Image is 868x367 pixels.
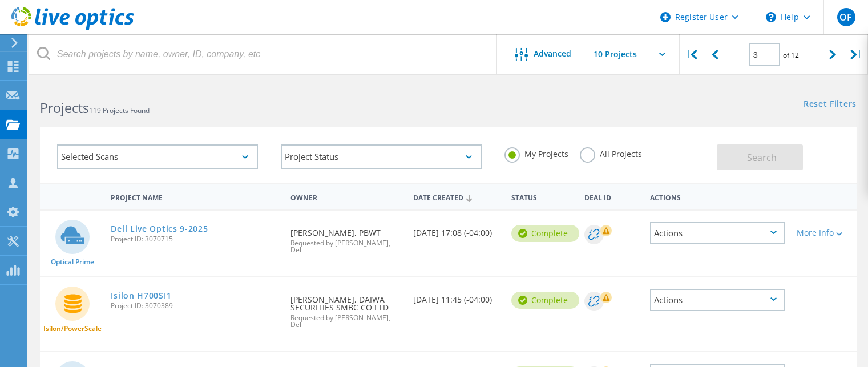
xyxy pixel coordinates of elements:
[650,222,786,244] div: Actions
[504,147,568,158] label: My Projects
[89,106,150,115] span: 119 Projects Found
[111,292,171,300] a: Isilon H700SI1
[290,314,402,328] span: Requested by [PERSON_NAME], Dell
[717,144,803,170] button: Search
[804,100,857,110] a: Reset Filters
[511,225,579,242] div: Complete
[650,289,786,311] div: Actions
[845,34,868,75] div: |
[534,50,571,58] span: Advanced
[43,325,102,332] span: Isilon/PowerScale
[579,186,644,207] div: Deal Id
[407,277,506,315] div: [DATE] 11:45 (-04:00)
[747,151,777,164] span: Search
[290,240,402,253] span: Requested by [PERSON_NAME], Dell
[680,34,703,75] div: |
[511,292,579,309] div: Complete
[783,50,799,60] span: of 12
[407,186,506,208] div: Date Created
[407,211,506,248] div: [DATE] 17:08 (-04:00)
[51,259,94,265] span: Optical Prime
[839,13,852,22] span: OF
[285,186,407,207] div: Owner
[105,186,285,207] div: Project Name
[797,229,850,237] div: More Info
[506,186,579,207] div: Status
[281,144,482,169] div: Project Status
[580,147,642,158] label: All Projects
[111,225,208,233] a: Dell Live Optics 9-2025
[285,211,407,265] div: [PERSON_NAME], PBWT
[29,34,498,74] input: Search projects by name, owner, ID, company, etc
[285,277,407,340] div: [PERSON_NAME], DAIWA SECURITIES SMBC CO LTD
[57,144,258,169] div: Selected Scans
[11,24,134,32] a: Live Optics Dashboard
[111,303,279,309] span: Project ID: 3070389
[644,186,792,207] div: Actions
[40,99,89,117] b: Projects
[766,12,776,22] svg: \n
[111,236,279,243] span: Project ID: 3070715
